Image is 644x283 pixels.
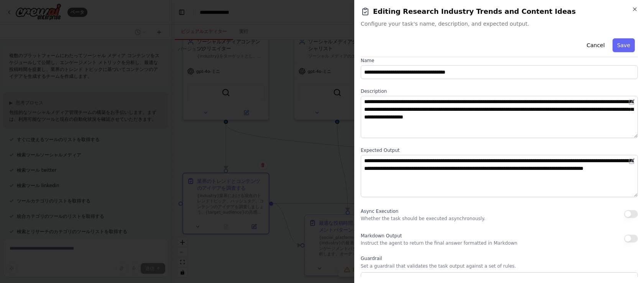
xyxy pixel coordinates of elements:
span: Configure your task's name, description, and expected output. [361,20,638,28]
label: Name [361,58,638,64]
img: logo_orange.svg [12,12,18,19]
font: ドメインの概要 [32,46,67,52]
label: Guardrail [361,255,638,262]
font: バージョン [21,13,48,18]
button: Save [613,38,635,52]
button: Open in editor [627,97,636,107]
span: Async Execution [361,209,398,214]
p: Set a guardrail that validates the task output against a set of rules. [361,263,638,269]
button: Open in editor [627,156,636,166]
label: Expected Output [361,147,638,153]
label: Description [361,88,638,94]
span: Markdown Output [361,233,402,239]
img: website_grey.svg [12,21,18,28]
font: 4.0.25 [48,13,62,18]
button: Cancel [582,38,609,52]
p: Whether the task should be executed asynchronously. [361,216,485,222]
p: Instruct the agent to return the final answer formatted in Markdown [361,240,517,246]
img: tab_keywords_by_traffic_grey.svg [80,46,87,52]
h2: Editing Research Industry Trends and Content Ideas [361,6,638,17]
font: ドメイン: [DOMAIN_NAME] [20,21,89,27]
img: tab_domain_overview_orange.svg [24,46,30,52]
font: キーワード流入 [89,46,123,52]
